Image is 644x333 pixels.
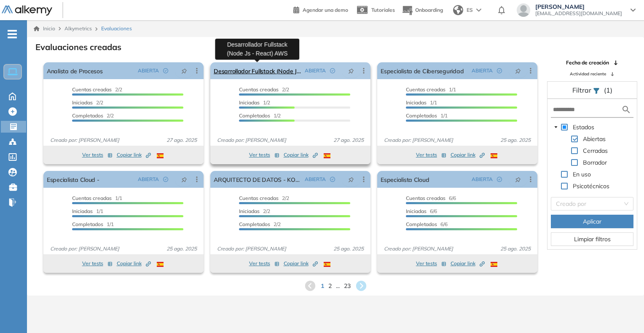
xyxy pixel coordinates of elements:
[551,215,633,228] button: Aplicar
[453,5,463,15] img: world
[573,170,591,178] span: En uso
[535,3,622,10] span: [PERSON_NAME]
[239,99,260,106] span: Iniciadas
[551,232,633,246] button: Limpiar filtros
[415,7,443,13] span: Onboarding
[381,245,456,253] span: Creado por: [PERSON_NAME]
[239,86,289,93] span: 2/2
[328,282,332,290] span: 2
[117,258,151,269] button: Copiar link
[583,159,607,166] span: Borrador
[47,245,123,253] span: Creado por: [PERSON_NAME]
[330,136,367,144] span: 27 ago. 2025
[239,221,270,227] span: Completados
[406,86,456,93] span: 1/1
[72,86,112,93] span: Cuentas creadas
[239,112,270,119] span: Completados
[472,67,493,75] span: ABIERTA
[249,258,279,269] button: Ver tests
[416,150,446,160] button: Ver tests
[570,71,606,77] span: Actividad reciente
[406,112,437,119] span: Completados
[515,67,521,74] span: pushpin
[175,64,193,77] button: pushpin
[72,112,103,119] span: Completados
[214,136,290,144] span: Creado por: [PERSON_NAME]
[451,150,485,160] button: Copiar link
[239,99,270,106] span: 1/2
[82,258,113,269] button: Ver tests
[239,112,281,119] span: 1/2
[284,258,318,269] button: Copiar link
[621,104,631,115] img: search icon
[406,195,445,201] span: Cuentas creadas
[406,99,427,106] span: Iniciadas
[574,234,611,244] span: Limpiar filtros
[72,99,93,106] span: Iniciadas
[515,176,521,183] span: pushpin
[239,195,279,201] span: Cuentas creadas
[8,33,17,35] i: -
[284,151,318,159] span: Copiar link
[163,136,200,144] span: 27 ago. 2025
[451,260,485,267] span: Copiar link
[157,262,164,267] img: ESP
[581,134,607,144] span: Abiertas
[215,38,299,59] div: Desarrollador Fullstack (Node Js - React) AWS
[416,258,446,269] button: Ver tests
[72,221,114,227] span: 1/1
[47,136,123,144] span: Creado por: [PERSON_NAME]
[138,176,159,183] span: ABIERTA
[371,7,395,13] span: Tutoriales
[406,86,445,93] span: Cuentas creadas
[305,176,326,183] span: ABIERTA
[324,262,330,267] img: ESP
[573,182,609,190] span: Psicotécnicos
[406,195,456,201] span: 6/6
[163,68,168,73] span: check-circle
[163,177,168,182] span: check-circle
[336,282,340,290] span: ...
[305,67,326,75] span: ABIERTA
[181,176,187,183] span: pushpin
[381,136,456,144] span: Creado por: [PERSON_NAME]
[117,151,151,159] span: Copiar link
[571,122,596,132] span: Estados
[72,195,122,201] span: 1/1
[402,1,443,19] button: Onboarding
[239,195,289,201] span: 2/2
[34,25,55,32] a: Inicio
[451,258,485,269] button: Copiar link
[163,245,200,253] span: 25 ago. 2025
[72,195,112,201] span: Cuentas creadas
[2,5,52,16] img: Logo
[117,150,151,160] button: Copiar link
[535,10,622,17] span: [EMAIL_ADDRESS][DOMAIN_NAME]
[583,135,606,143] span: Abiertas
[72,221,103,227] span: Completados
[472,176,493,183] span: ABIERTA
[406,208,437,214] span: 6/6
[604,85,612,95] span: (1)
[239,86,279,93] span: Cuentas creadas
[324,153,330,158] img: ESP
[509,173,527,186] button: pushpin
[342,173,360,186] button: pushpin
[284,260,318,267] span: Copiar link
[348,176,354,183] span: pushpin
[175,173,193,186] button: pushpin
[214,62,301,79] a: Desarrollador Fullstack (Node Js - React) AWS
[249,150,279,160] button: Ver tests
[571,181,611,191] span: Psicotécnicos
[581,157,609,168] span: Borrador
[497,136,534,144] span: 25 ago. 2025
[330,177,335,182] span: check-circle
[47,62,103,79] a: Analista de Procesos
[117,260,151,267] span: Copiar link
[181,67,187,74] span: pushpin
[406,221,437,227] span: Completados
[303,7,348,13] span: Agendar una demo
[157,153,164,158] img: ESP
[72,208,93,214] span: Iniciadas
[138,67,159,75] span: ABIERTA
